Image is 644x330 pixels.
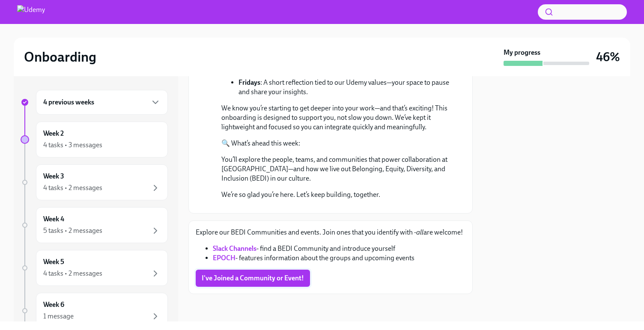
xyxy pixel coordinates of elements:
[221,190,452,199] p: We’re so glad you’re here. Let’s keep building, together.
[43,98,94,107] h6: 4 previous weeks
[504,48,540,57] strong: My progress
[43,269,102,278] div: 4 tasks • 2 messages
[213,244,465,253] li: - find a BEDI Community and introduce yourself
[416,228,423,236] em: all
[196,228,465,237] p: Explore our BEDI Communities and events. Join ones that you identify with - are welcome!
[17,5,45,19] img: Udemy
[213,254,236,262] a: EPOCH
[43,257,64,267] h6: Week 5
[196,270,310,287] button: I've Joined a Community or Event!
[21,122,168,158] a: Week 24 tasks • 3 messages
[24,48,96,65] h2: Onboarding
[213,244,256,253] a: Slack Channels
[221,104,452,132] p: We know you’re starting to get deeper into your work—and that’s exciting! This onboarding is desi...
[43,172,64,181] h6: Week 3
[43,214,64,224] h6: Week 4
[221,139,452,148] p: 🔍 What’s ahead this week:
[221,155,452,183] p: You’ll explore the people, teams, and communities that power collaboration at [GEOGRAPHIC_DATA]—a...
[21,250,168,286] a: Week 54 tasks • 2 messages
[202,274,304,282] span: I've Joined a Community or Event!
[239,78,260,86] strong: Fridays
[213,253,465,263] li: - features information about the groups and upcoming events
[21,207,168,243] a: Week 45 tasks • 2 messages
[21,293,168,329] a: Week 61 message
[43,226,102,235] div: 5 tasks • 2 messages
[43,312,74,321] div: 1 message
[596,49,620,65] h3: 46%
[43,300,64,309] h6: Week 6
[36,90,168,115] div: 4 previous weeks
[239,78,452,97] p: : A short reflection tied to our Udemy values—your space to pause and share your insights.
[43,140,102,150] div: 4 tasks • 3 messages
[21,164,168,200] a: Week 34 tasks • 2 messages
[43,183,102,193] div: 4 tasks • 2 messages
[43,129,64,138] h6: Week 2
